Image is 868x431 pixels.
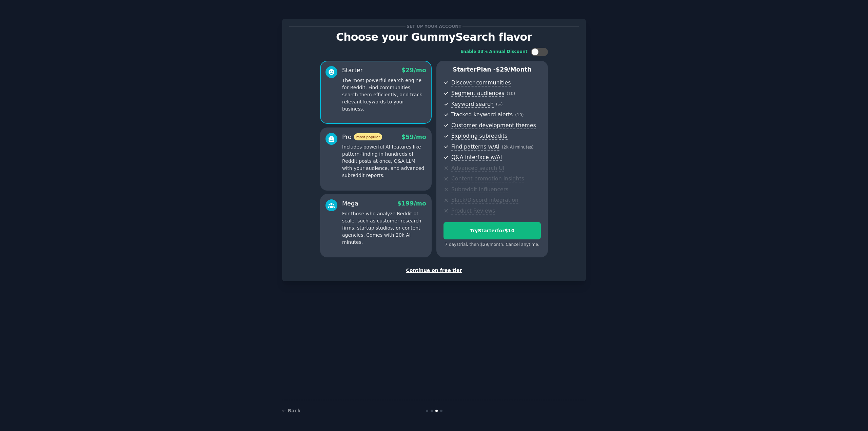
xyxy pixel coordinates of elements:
[282,408,300,413] a: ← Back
[451,111,513,118] span: Tracked keyword alerts
[401,67,426,74] span: $ 29 /mo
[342,199,358,208] div: Mega
[496,102,503,107] span: ( ∞ )
[401,134,426,140] span: $ 59 /mo
[451,154,502,161] span: Q&A interface w/AI
[443,65,541,74] p: Starter Plan -
[451,79,511,86] span: Discover communities
[289,31,579,43] p: Choose your GummySearch flavor
[507,91,515,96] span: ( 10 )
[451,197,518,204] span: Slack/Discord integration
[496,66,532,73] span: $ 29 /month
[444,227,540,234] div: Try Starter for $10
[443,222,541,239] button: TryStarterfor$10
[342,66,363,75] div: Starter
[451,90,504,97] span: Segment audiences
[397,200,426,207] span: $ 199 /mo
[342,77,426,113] p: The most powerful search engine for Reddit. Find communities, search them efficiently, and track ...
[342,210,426,246] p: For those who analyze Reddit at scale, such as customer research firms, startup studios, or conte...
[342,143,426,179] p: Includes powerful AI features like pattern-finding in hundreds of Reddit posts at once, Q&A LLM w...
[451,165,504,172] span: Advanced search UI
[451,101,494,108] span: Keyword search
[354,133,382,140] span: most popular
[443,242,541,248] div: 7 days trial, then $ 29 /month . Cancel anytime.
[451,175,524,182] span: Content promotion insights
[406,23,463,30] span: Set up your account
[342,133,382,141] div: Pro
[451,143,499,151] span: Find patterns w/AI
[451,186,508,193] span: Subreddit influencers
[515,113,524,117] span: ( 10 )
[451,122,536,129] span: Customer development themes
[460,49,528,55] div: Enable 33% Annual Discount
[451,133,507,140] span: Exploding subreddits
[502,145,534,150] span: ( 2k AI minutes )
[451,208,495,215] span: Product Reviews
[289,267,579,274] div: Continue on free tier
